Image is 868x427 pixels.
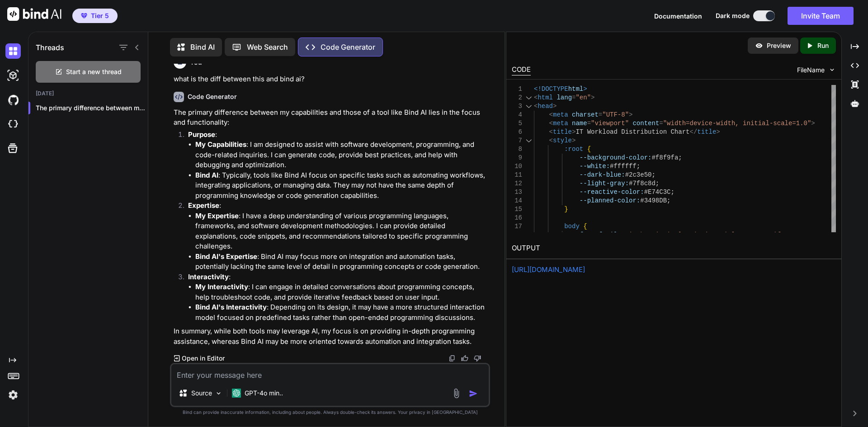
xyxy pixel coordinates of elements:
[512,222,522,231] div: 17
[579,231,625,239] span: font-family:
[534,94,538,101] span: <
[572,111,599,118] span: charset
[568,85,583,93] span: html
[66,67,122,76] span: Start a new thread
[553,103,557,110] span: >
[188,201,488,211] p: :
[5,68,21,83] img: darkAi-studio
[781,231,784,239] span: ;
[678,154,682,161] span: ;
[656,180,659,187] span: ;
[637,163,640,170] span: ;
[7,7,61,21] img: Bind AI
[195,211,239,220] strong: My Expertise
[644,188,670,196] span: #E74C3C
[512,102,522,111] div: 3
[591,94,594,101] span: >
[190,42,215,52] p: Bind AI
[817,41,829,50] p: Run
[654,11,702,21] button: Documentation
[572,120,587,127] span: name
[708,231,712,239] span: ,
[512,128,522,136] div: 6
[195,211,488,252] li: : I have a deep understanding of various programming languages, frameworks, and software developm...
[572,128,576,136] span: >
[538,103,553,110] span: head
[743,231,781,239] span: sans-serif
[579,197,640,204] span: --planned-color:
[474,355,481,362] img: dislike
[788,7,854,25] button: Invite Team
[81,13,87,19] img: premium
[579,163,609,170] span: --white:
[91,11,109,20] span: Tier 5
[583,85,587,93] span: >
[564,223,580,230] span: body
[36,42,64,53] h1: Threads
[512,85,522,94] div: 1
[195,170,488,201] li: : Typically, tools like Bind AI focus on specific tasks such as automating workflows, integrating...
[629,111,632,118] span: >
[549,111,552,118] span: <
[564,206,568,213] span: }
[755,42,763,50] img: preview
[512,145,522,154] div: 8
[828,66,836,74] img: chevron down
[625,171,651,178] span: #2c3e50
[716,231,735,239] span: Arial
[670,188,674,196] span: ;
[579,188,644,196] span: --reactive-color:
[188,130,215,139] strong: Purpose
[654,12,702,20] span: Documentation
[553,128,572,136] span: title
[587,145,590,153] span: {
[716,11,750,20] span: Dark mode
[651,171,655,178] span: ;
[583,223,587,230] span: {
[549,128,552,136] span: <
[553,120,568,127] span: meta
[245,389,283,398] p: GPT-4o min..
[564,145,583,153] span: :root
[553,111,568,118] span: meta
[640,197,667,204] span: #3498DB
[28,90,148,97] h2: [DATE]
[512,214,522,222] div: 16
[195,303,267,311] strong: Bind AI's Interactivity
[174,74,488,84] p: what is the diff between this and bind ai?
[512,119,522,128] div: 5
[188,272,488,282] p: :
[598,111,602,118] span: =
[576,94,591,101] span: "en"
[523,102,535,111] div: Click to collapse the range.
[512,154,522,162] div: 9
[667,231,708,239] span: 'Helvetica'
[5,117,21,132] img: cloudideIcon
[629,180,656,187] span: #7f8c8d
[232,389,241,398] img: GPT-4o mini
[36,103,148,113] p: The primary difference between my capabilities and...
[659,231,663,239] span: ,
[587,120,590,127] span: =
[689,128,697,136] span: </
[629,231,659,239] span: 'Roboto'
[697,128,716,136] span: title
[195,252,488,272] li: : Bind AI may focus more on integration and automation tasks, potentially lacking the same level ...
[716,128,720,136] span: >
[195,140,246,149] strong: My Capabilities
[191,389,212,398] p: Source
[538,94,553,101] span: html
[659,120,663,127] span: =
[512,136,522,145] div: 7
[512,265,585,274] a: [URL][DOMAIN_NAME]
[667,197,670,204] span: ;
[579,154,651,161] span: --background-color:
[195,282,248,291] strong: My Interactivity
[170,409,490,416] p: Bind can provide inaccurate information, including about people. Always double-check its answers....
[553,137,572,144] span: style
[576,128,689,136] span: IT Workload Distribution Chart
[195,252,257,261] strong: Bind AI's Expertise
[767,41,791,50] p: Preview
[512,205,522,214] div: 15
[523,94,535,102] div: Click to collapse the range.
